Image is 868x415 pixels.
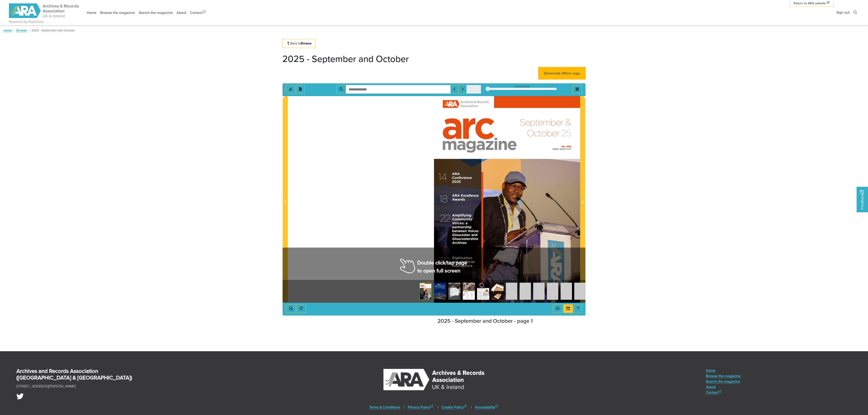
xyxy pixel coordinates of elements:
a: Would you like to provide feedback? [857,187,868,212]
a: Browse the magazine [706,373,741,379]
img: 804299796251c8511e4e3e5169c6e282ec9092bcc55866253ba5cb5bcc391c99 [434,283,446,300]
button: Rotate the book [296,304,306,313]
input: Search for [346,85,451,94]
a: Contact [188,7,208,19]
span: Return to ARA website [794,1,826,6]
button: Full screen mode [572,85,582,94]
button: Previous Page [283,96,288,303]
div: sheet of 49 [488,84,557,89]
button: Previous Match [450,85,459,94]
button: Toggle text selection (Alt+T) [286,85,295,94]
a: About [175,7,188,19]
a: Search the magazine [137,7,175,19]
img: tIeyhm6QgE5S90ydpKWlpaWlpaWlpaWlpaWlpaWlpaWlpaWlpaWlpaWlpaWlpaWlpaWlpaWl9bi15hIC+l3eCcAAAAAASUVOR... [574,283,586,300]
img: 804299796251c8511e4e3e5169c6e282ec9092bcc55866253ba5cb5bcc391c99 [448,283,460,300]
strong: Browse [301,41,312,46]
button: Help [574,304,582,313]
a: Search the magazine [706,379,741,384]
a: Sign out [834,6,851,18]
a: Home [3,28,12,33]
span: Feedback [859,190,865,209]
a: Browse [16,28,27,33]
img: 804299796251c8511e4e3e5169c6e282ec9092bcc55866253ba5cb5bcc391c99 [419,283,432,300]
button: Next Match [458,85,467,94]
a: Home [706,368,741,373]
button: Thumbnails [563,304,573,313]
a: ARA - ARC Magazine | Powered by PastView logo [9,1,80,21]
img: tIeyhm6QgE5S90ydpKWlpaWlpaWlpaWlpaWlpaWlpaWlpaWlpaWlpaWlpaWlpaWlpaWlpaWl9bi15hIC+l3eCcAAAAAASUVOR... [520,283,531,300]
a: Cookie Policy [442,405,468,410]
a: Contact [706,389,741,395]
button: Enable or disable loupe tool (Alt+L) [286,304,296,313]
a: Accessibility [475,405,499,410]
img: tIeyhm6QgE5S90ydpKWlpaWlpaWlpaWlpaWlpaWlpaWlpaWlpaWlpaWlpaWlpaWlpaWlpaWl9bi15hIC+l3eCcAAAAAASUVOR... [506,283,517,300]
a: About [706,384,741,389]
button: Open metadata window [553,304,562,313]
img: tIeyhm6QgE5S90ydpKWlpaWlpaWlpaWlpaWlpaWlpaWlpaWlpaWlpaWlpaWlpaWlpaWlpaWl9bi15hIC+l3eCcAAAAAASUVOR... [547,283,558,300]
h2: 2025 - September and October - page 1 [437,318,586,324]
a: Privacy Policy [408,405,435,410]
img: Archives & Records Association (UK & Ireland) [383,368,485,392]
a: Terms & Conditions [369,405,400,410]
a: Home [85,7,98,19]
img: tIeyhm6QgE5S90ydpKWlpaWlpaWlpaWlpaWlpaWlpaWlpaWlpaWlpaWlpaWlpaWlpaWlpaWl9bi15hIC+l3eCcAAAAAASUVOR... [533,283,545,300]
img: tIeyhm6QgE5S90ydpKWlpaWlpaWlpaWlpaWlpaWlpaWlpaWlpaWlpaWlpaWlpaWlpaWlpaWl9bi15hIC+l3eCcAAAAAASUVOR... [561,283,572,300]
h1: 2025 - September and October [282,53,409,64]
img: ARA - ARC Magazine | Powered by PastView [9,3,80,18]
button: Next Page [580,96,585,303]
a: Back toBrowse [282,39,315,48]
button: Open transcription window [296,85,305,94]
img: 804299796251c8511e4e3e5169c6e282ec9092bcc55866253ba5cb5bcc391c99 [477,283,489,300]
a: Browse the magazine [98,7,137,19]
strong: Archives and Records Association ([GEOGRAPHIC_DATA] & [GEOGRAPHIC_DATA]) [16,367,132,381]
a: Powered by PastView [9,19,44,25]
a: Download offline copy [538,67,586,79]
img: 804299796251c8511e4e3e5169c6e282ec9092bcc55866253ba5cb5bcc391c99 [491,283,504,300]
span: 1 [522,84,523,89]
p: [STREET_ADDRESS][PERSON_NAME] [16,384,76,389]
span: 2025 - September and October [31,28,75,33]
button: Search [336,85,346,94]
img: 804299796251c8511e4e3e5169c6e282ec9092bcc55866253ba5cb5bcc391c99 [463,283,475,300]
